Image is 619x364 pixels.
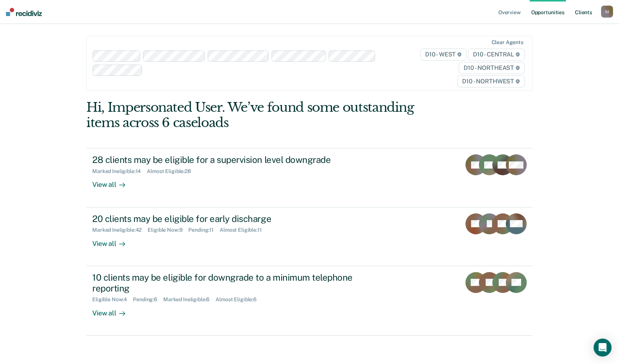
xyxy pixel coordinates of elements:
a: 28 clients may be eligible for a supervision level downgradeMarked Ineligible:14Almost Eligible:2... [86,148,533,207]
div: Eligible Now : 9 [148,227,188,233]
div: Pending : 6 [133,296,163,303]
div: View all [92,303,134,317]
div: Pending : 11 [188,227,220,233]
div: View all [92,175,134,189]
span: D10 - WEST [420,49,467,61]
span: D10 - CENTRAL [468,49,525,61]
a: 10 clients may be eligible for downgrade to a minimum telephone reportingEligible Now:4Pending:6M... [86,266,533,336]
div: 28 clients may be eligible for a supervision level downgrade [92,154,355,165]
div: 10 clients may be eligible for downgrade to a minimum telephone reporting [92,272,355,294]
div: Marked Ineligible : 42 [92,227,148,233]
img: Recidiviz [6,8,42,16]
div: Clear agents [492,39,523,46]
div: Marked Ineligible : 6 [163,296,216,303]
div: Almost Eligible : 6 [216,296,263,303]
div: View all [92,233,134,248]
div: I U [601,6,613,18]
div: Almost Eligible : 28 [147,168,197,175]
div: 20 clients may be eligible for early discharge [92,213,355,224]
button: IU [601,6,613,18]
span: D10 - NORTHWEST [457,75,524,87]
div: Eligible Now : 4 [92,296,133,303]
div: Open Intercom Messenger [594,339,612,357]
div: Hi, Impersonated User. We’ve found some outstanding items across 6 caseloads [86,100,443,130]
a: 20 clients may be eligible for early dischargeMarked Ineligible:42Eligible Now:9Pending:11Almost ... [86,207,533,266]
div: Marked Ineligible : 14 [92,168,147,175]
div: Almost Eligible : 11 [220,227,268,233]
span: D10 - NORTHEAST [459,62,524,74]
